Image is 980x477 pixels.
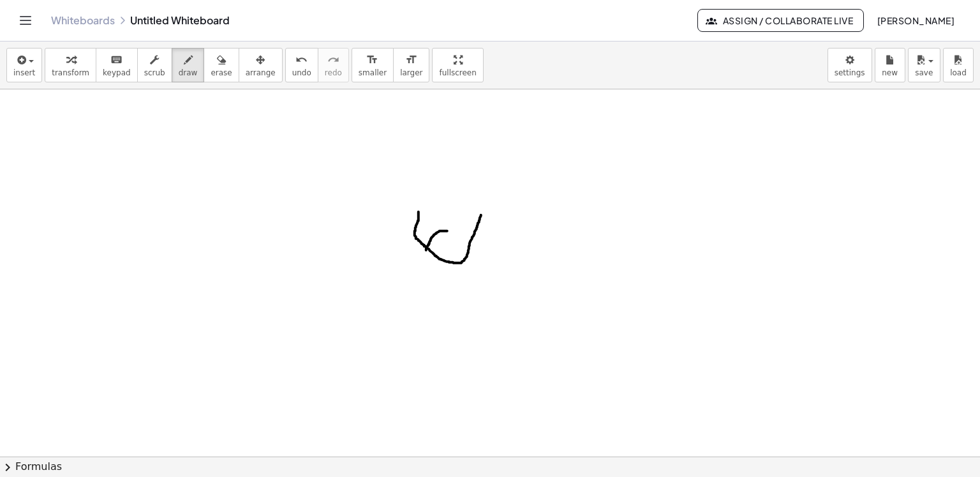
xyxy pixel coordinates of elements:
[439,68,476,77] span: fullscreen
[400,68,422,77] span: larger
[239,48,283,82] button: arrange
[211,68,232,77] span: erase
[866,9,965,32] button: [PERSON_NAME]
[15,10,36,31] button: Toggle navigation
[172,48,205,82] button: draw
[51,14,115,27] a: Whiteboards
[13,68,35,77] span: insert
[828,48,872,82] button: settings
[325,68,342,77] span: redo
[908,48,940,82] button: save
[393,48,429,82] button: format_sizelarger
[352,48,394,82] button: format_sizesmaller
[915,68,933,77] span: save
[366,52,378,68] i: format_size
[950,68,967,77] span: load
[943,48,974,82] button: load
[96,48,138,82] button: keyboardkeypad
[110,52,122,68] i: keyboard
[285,48,318,82] button: undoundo
[882,68,898,77] span: new
[137,48,172,82] button: scrub
[359,68,387,77] span: smaller
[144,68,165,77] span: scrub
[697,9,864,32] button: Assign / Collaborate Live
[204,48,239,82] button: erase
[405,52,417,68] i: format_size
[45,48,96,82] button: transform
[52,68,89,77] span: transform
[432,48,483,82] button: fullscreen
[295,52,308,68] i: undo
[708,15,853,26] span: Assign / Collaborate Live
[179,68,198,77] span: draw
[103,68,131,77] span: keypad
[246,68,276,77] span: arrange
[292,68,311,77] span: undo
[875,48,905,82] button: new
[835,68,865,77] span: settings
[6,48,42,82] button: insert
[318,48,349,82] button: redoredo
[877,15,954,26] span: [PERSON_NAME]
[327,52,339,68] i: redo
